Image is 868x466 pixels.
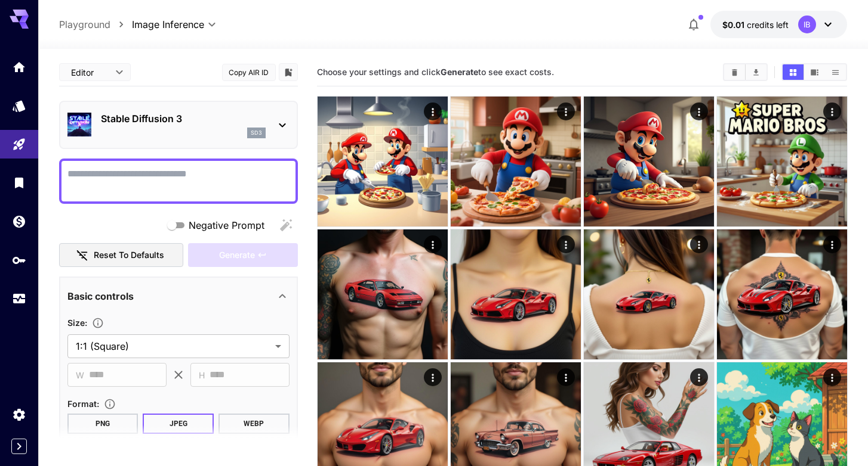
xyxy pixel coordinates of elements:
div: $0.01326 [722,18,789,31]
div: Usage [12,291,26,306]
div: Actions [423,368,441,386]
button: Copy AIR ID [222,64,276,81]
div: Settings [12,407,26,422]
span: $0.01 [722,20,747,30]
span: Image Inference [132,17,204,32]
button: Reset to defaults [59,243,183,268]
div: Actions [823,235,841,253]
div: Playground [12,133,26,148]
b: Generate [441,67,478,77]
div: Actions [823,102,841,120]
img: Z [584,97,714,226]
img: 9k= [717,97,847,226]
span: Format : [67,399,99,409]
p: sd3 [251,129,262,137]
button: Add to library [283,65,294,79]
img: 9k= [451,97,581,226]
span: Size : [67,318,87,328]
button: PNG [67,414,138,434]
img: Z [318,229,448,359]
div: API Keys [12,253,26,268]
div: Clear ImagesDownload All [723,63,768,81]
div: Home [12,60,26,74]
div: Library [12,175,26,190]
div: Actions [556,368,574,386]
div: Wallet [12,214,26,229]
button: JPEG [143,414,214,434]
p: Basic controls [67,289,134,303]
button: WEBP [218,414,290,434]
a: Playground [59,17,110,32]
span: 1:1 (Square) [76,339,270,353]
button: Choose the file format for the output image. [99,398,121,410]
div: Actions [690,102,707,120]
button: Show images in video view [804,64,825,80]
div: Actions [690,235,707,253]
div: Models [12,95,26,110]
div: Actions [423,235,441,253]
img: Z [584,229,714,359]
div: Stable Diffusion 3sd3 [67,107,290,143]
button: Clear Images [724,64,745,80]
button: Expand sidebar [11,439,27,454]
span: credits left [747,20,789,30]
button: Show images in grid view [783,64,804,80]
nav: breadcrumb [59,17,132,32]
div: Show images in grid viewShow images in video viewShow images in list view [781,63,847,81]
button: Show images in list view [825,64,846,80]
button: Download All [746,64,767,80]
img: 2Q== [451,229,581,359]
span: H [199,368,205,382]
p: Stable Diffusion 3 [101,111,266,126]
button: $0.01326IB [710,11,847,38]
img: 9k= [717,229,847,359]
div: IB [798,15,816,33]
img: 2Q== [318,97,448,226]
div: Actions [690,368,707,386]
div: Actions [823,368,841,386]
div: Actions [556,235,574,253]
span: Choose your settings and click to see exact costs. [317,67,554,77]
button: Adjust the dimensions of the generated image by specifying its width and height in pixels, or sel... [87,317,109,329]
span: Editor [71,66,108,79]
div: Basic controls [67,282,290,310]
div: Actions [556,102,574,120]
div: Actions [423,102,441,120]
span: Negative Prompt [189,218,264,232]
span: W [76,368,84,382]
